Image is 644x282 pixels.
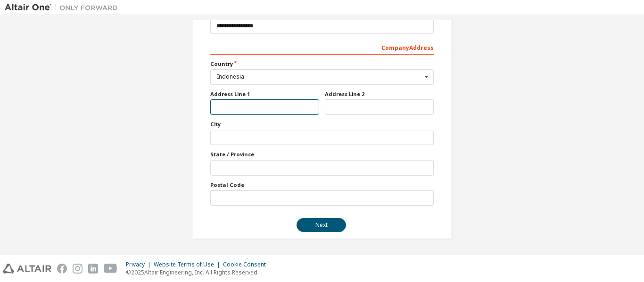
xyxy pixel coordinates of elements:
label: Country [210,60,434,68]
label: State / Province [210,151,434,158]
p: © 2025 Altair Engineering, Inc. All Rights Reserved. [126,268,272,276]
img: youtube.svg [104,264,117,274]
div: Website Terms of Use [154,261,223,268]
img: linkedin.svg [88,264,98,274]
label: Address Line 2 [325,90,434,98]
div: Privacy [126,261,154,268]
img: altair_logo.svg [3,264,51,274]
img: instagram.svg [73,264,83,274]
div: Company Address [210,40,434,55]
label: City [210,121,434,128]
div: Cookie Consent [223,261,272,268]
label: Address Line 1 [210,90,319,98]
img: facebook.svg [57,264,67,274]
button: Next [297,218,346,232]
img: Altair One [5,3,123,12]
div: Indonesia [217,74,422,80]
label: Postal Code [210,181,434,189]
